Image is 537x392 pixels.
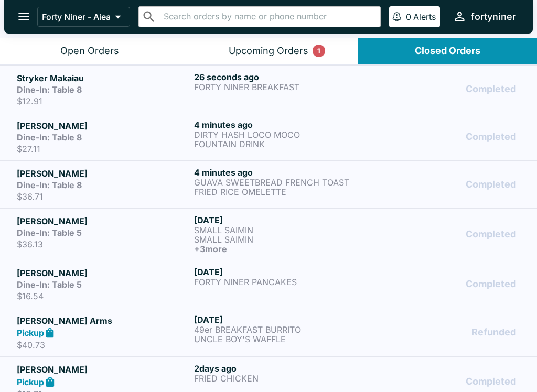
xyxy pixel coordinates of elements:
strong: Dine-In: Table 5 [17,279,82,290]
p: $12.91 [17,96,190,106]
p: $40.73 [17,340,190,350]
button: Forty Niner - Aiea [37,7,130,27]
p: SMALL SAIMIN [194,225,367,235]
span: 2 days ago [194,363,237,374]
div: fortyniner [471,10,516,23]
h5: [PERSON_NAME] [17,119,190,132]
div: Open Orders [60,45,119,57]
button: open drawer [10,3,37,30]
p: 49er BREAKFAST BURRITO [194,325,367,334]
h6: [DATE] [194,215,367,225]
p: GUAVA SWEETBREAD FRENCH TOAST [194,178,367,187]
h5: Stryker Makaiau [17,72,190,84]
p: UNCLE BOY'S WAFFLE [194,334,367,344]
strong: Dine-In: Table 8 [17,132,82,143]
p: FRIED CHICKEN [194,374,367,383]
h5: [PERSON_NAME] [17,267,190,279]
p: FRIED RICE OMELETTE [194,187,367,197]
p: DIRTY HASH LOCO MOCO [194,130,367,139]
p: 0 [406,12,411,22]
p: 1 [317,46,320,56]
h6: [DATE] [194,267,367,277]
p: Forty Niner - Aiea [42,12,111,22]
div: Closed Orders [415,45,480,57]
h6: + 3 more [194,244,367,254]
strong: Pickup [17,328,44,338]
p: FORTY NINER PANCAKES [194,277,367,287]
p: Alerts [413,12,436,22]
h6: 4 minutes ago [194,167,367,178]
h6: [DATE] [194,314,367,325]
p: FOUNTAIN DRINK [194,139,367,149]
h5: [PERSON_NAME] [17,215,190,227]
h6: 26 seconds ago [194,72,367,82]
div: Upcoming Orders [229,45,308,57]
p: $36.71 [17,191,190,202]
h6: 4 minutes ago [194,119,367,130]
p: $16.54 [17,291,190,301]
strong: Dine-In: Table 8 [17,84,82,95]
h5: [PERSON_NAME] [17,167,190,180]
p: $36.13 [17,239,190,249]
strong: Dine-In: Table 5 [17,227,82,238]
h5: [PERSON_NAME] Arms [17,314,190,327]
button: fortyniner [448,5,520,28]
p: FORTY NINER BREAKFAST [194,82,367,92]
strong: Dine-In: Table 8 [17,180,82,190]
input: Search orders by name or phone number [160,9,376,24]
p: $27.11 [17,144,190,154]
h5: [PERSON_NAME] [17,363,190,376]
strong: Pickup [17,377,44,387]
p: SMALL SAIMIN [194,235,367,244]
